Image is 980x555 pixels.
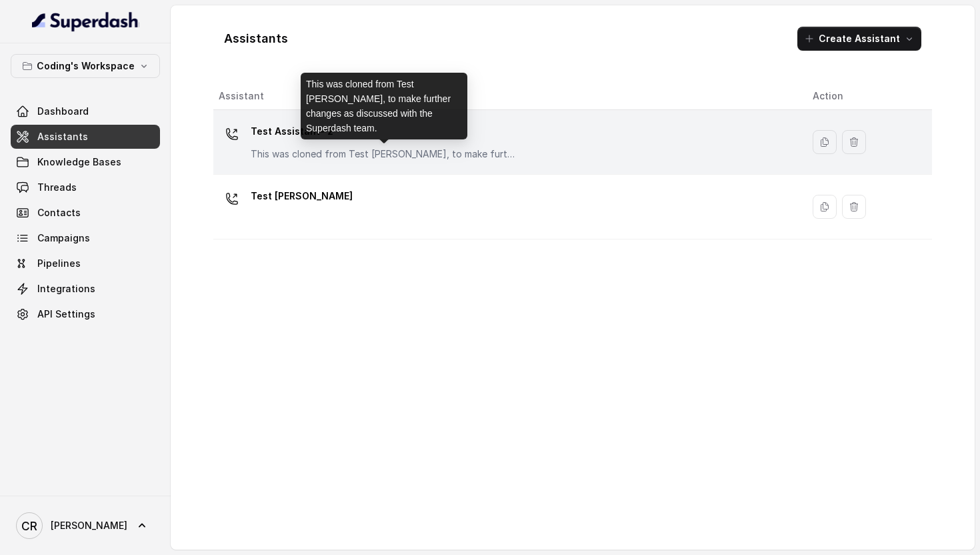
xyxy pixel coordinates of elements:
a: Pipelines [11,251,160,275]
span: Contacts [37,206,81,219]
img: light.svg [32,11,139,32]
a: Campaigns [11,226,160,250]
span: Integrations [37,282,95,296]
span: Assistants [37,130,88,143]
p: Coding's Workspace [37,58,135,74]
a: Knowledge Bases [11,150,160,174]
span: Pipelines [37,257,81,270]
p: Test Assistant- 2 [251,121,517,142]
button: Coding's Workspace [11,54,160,78]
p: This was cloned from Test [PERSON_NAME], to make further changes as discussed with the Superdash ... [251,147,517,161]
a: Assistants [11,125,160,149]
button: Create Assistant [797,27,921,51]
span: Dashboard [37,105,89,118]
p: Test [PERSON_NAME] [251,185,353,207]
h1: Assistants [224,28,288,49]
a: Threads [11,175,160,199]
span: API Settings [37,308,95,321]
span: [PERSON_NAME] [51,519,127,532]
text: CR [21,519,37,533]
div: This was cloned from Test [PERSON_NAME], to make further changes as discussed with the Superdash ... [301,73,467,139]
th: Assistant [213,83,802,110]
a: API Settings [11,302,160,326]
a: [PERSON_NAME] [11,507,160,544]
a: Dashboard [11,99,160,123]
span: Knowledge Bases [37,155,121,169]
span: Campaigns [37,231,90,245]
a: Contacts [11,201,160,225]
th: Action [802,83,932,110]
span: Threads [37,181,77,194]
a: Integrations [11,277,160,301]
